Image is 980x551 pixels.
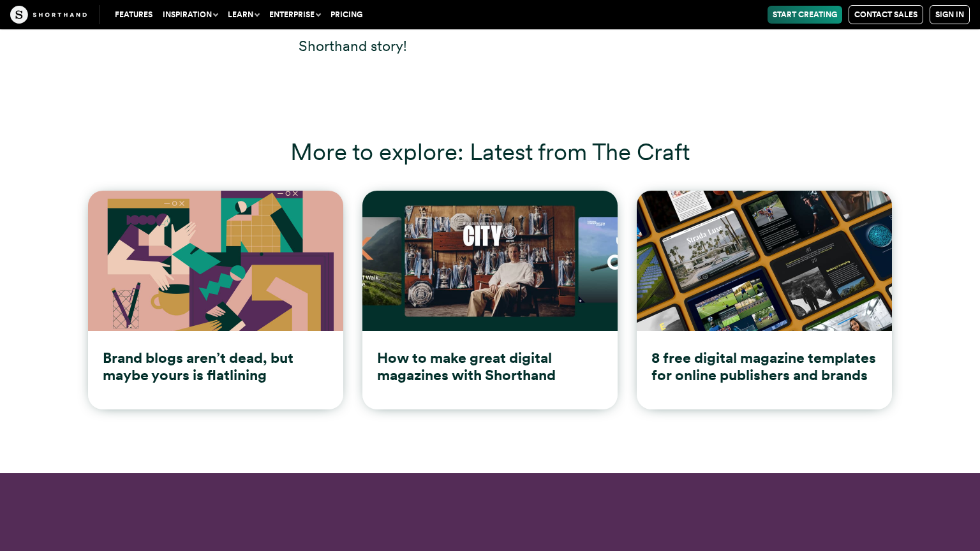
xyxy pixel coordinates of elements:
button: Inspiration [158,6,223,24]
img: The Craft [10,6,87,24]
button: Enterprise [264,6,325,24]
a: Contact Sales [849,5,923,24]
h4: How to make great digital magazines with Shorthand [377,349,603,385]
a: Brand blogs aren’t dead, but maybe yours is flatlining [88,191,343,409]
a: Start Creating [768,6,842,24]
a: Sign in [930,5,970,24]
h4: 8 free digital magazine templates for online publishers and brands [651,349,877,385]
h3: More to explore: Latest from The Craft [26,138,954,166]
h4: Brand blogs aren’t dead, but maybe yours is flatlining [103,349,329,385]
button: Learn [223,6,264,24]
a: Pricing [325,6,367,24]
a: How to make great digital magazines with Shorthand [362,191,618,409]
a: Features [110,6,158,24]
a: 8 free digital magazine templates for online publishers and brands [637,191,892,409]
